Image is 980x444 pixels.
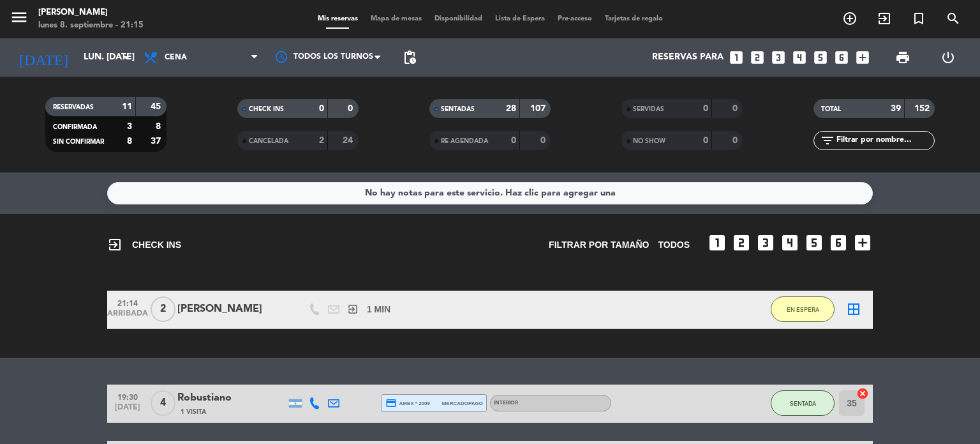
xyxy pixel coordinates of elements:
i: exit_to_app [877,11,892,26]
i: [DATE] [10,43,77,72]
span: ARRIBADA [112,309,144,324]
i: power_settings_new [940,50,956,65]
strong: 39 [891,104,901,113]
i: looks_6 [828,233,849,253]
span: CHECK INS [107,237,181,252]
span: 4 [151,390,175,416]
strong: 2 [319,136,324,145]
span: NO SHOW [633,138,665,144]
i: looks_two [749,49,766,66]
i: add_box [854,49,871,66]
i: credit_card [385,397,397,409]
strong: 0 [732,104,740,113]
strong: 0 [540,136,548,145]
span: CANCELADA [249,138,288,144]
span: SIN CONFIRMAR [53,139,104,145]
span: pending_actions [402,50,417,65]
span: TODOS [658,238,690,252]
i: looks_one [728,49,745,66]
span: RESERVADAS [53,104,94,111]
strong: 24 [343,136,355,145]
div: [PERSON_NAME] [38,6,144,19]
span: [DATE] [112,403,144,418]
span: 19:30 [112,389,144,404]
span: EN ESPERA [787,306,819,313]
i: search [946,11,961,26]
span: 1 MIN [367,302,390,317]
strong: 107 [530,104,548,113]
strong: 152 [914,104,932,113]
strong: 28 [506,104,516,113]
button: SENTADA [771,390,835,416]
div: Robustiano [177,390,286,406]
span: CHECK INS [249,106,284,112]
span: CONFIRMADA [53,124,97,130]
i: add_box [852,233,873,253]
i: looks_one [707,233,727,253]
span: 21:14 [112,295,144,310]
i: looks_5 [804,233,824,253]
button: menu [10,8,29,31]
strong: 0 [703,104,708,113]
span: Mis reservas [311,15,364,22]
i: exit_to_app [347,303,359,315]
i: looks_two [731,233,752,253]
span: TOTAL [821,106,841,112]
strong: 45 [151,102,163,111]
span: Cena [165,53,187,62]
span: Interior [494,401,518,406]
span: RE AGENDADA [441,138,488,144]
strong: 0 [703,136,708,145]
span: Filtrar por tamaño [549,238,649,252]
div: [PERSON_NAME] [177,301,286,318]
span: Disponibilidad [428,15,489,22]
i: looks_3 [755,233,776,253]
span: Lista de Espera [489,15,551,22]
span: 1 Visita [181,407,206,417]
i: add_circle_outline [842,11,857,26]
div: No hay notas para este servicio. Haz clic para agregar una [365,186,616,201]
i: looks_6 [833,49,850,66]
i: looks_4 [780,233,800,253]
strong: 37 [151,137,163,146]
span: SENTADA [790,400,816,407]
i: filter_list [820,133,835,148]
span: Reservas para [652,52,724,63]
div: lunes 8. septiembre - 21:15 [38,19,144,32]
i: turned_in_not [911,11,926,26]
strong: 0 [511,136,516,145]
span: print [895,50,910,65]
i: looks_3 [770,49,787,66]
strong: 11 [122,102,132,111]
span: mercadopago [442,399,483,408]
div: LOG OUT [925,38,970,77]
span: Mapa de mesas [364,15,428,22]
i: exit_to_app [107,237,122,252]
strong: 0 [348,104,355,113]
i: menu [10,8,29,27]
span: 2 [151,296,175,322]
button: EN ESPERA [771,296,835,322]
i: cancel [856,387,869,400]
strong: 8 [127,137,132,146]
strong: 0 [732,136,740,145]
span: Pre-acceso [551,15,598,22]
strong: 8 [156,122,163,131]
i: arrow_drop_down [119,50,134,65]
i: border_all [846,302,861,317]
input: Filtrar por nombre... [835,134,934,148]
strong: 3 [127,122,132,131]
span: SENTADAS [441,106,475,112]
span: SERVIDAS [633,106,664,112]
span: amex * 2009 [385,397,430,409]
i: looks_4 [791,49,808,66]
span: Tarjetas de regalo [598,15,669,22]
strong: 0 [319,104,324,113]
i: looks_5 [812,49,829,66]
